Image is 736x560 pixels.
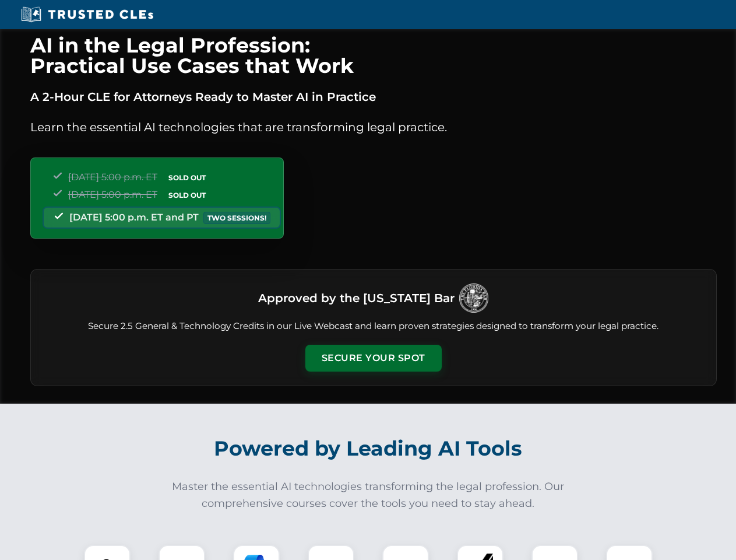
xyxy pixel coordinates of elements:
p: A 2-Hour CLE for Attorneys Ready to Master AI in Practice [30,87,717,106]
span: [DATE] 5:00 p.m. ET [68,171,157,183]
p: Master the essential AI technologies transforming the legal profession. Our comprehensive courses... [164,478,572,512]
img: Trusted CLEs [17,6,157,23]
p: Secure 2.5 General & Technology Credits in our Live Webcast and learn proven strategies designed ... [45,320,702,333]
p: Learn the essential AI technologies that are transforming legal practice. [30,118,717,136]
span: [DATE] 5:00 p.m. ET [68,189,157,200]
h2: Powered by Leading AI Tools [45,428,691,469]
h3: Approved by the [US_STATE] Bar [258,288,455,309]
button: Secure Your Spot [305,345,442,372]
span: SOLD OUT [164,189,210,201]
h1: AI in the Legal Profession: Practical Use Cases that Work [30,35,717,76]
span: SOLD OUT [164,171,210,184]
img: Logo [459,283,488,313]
